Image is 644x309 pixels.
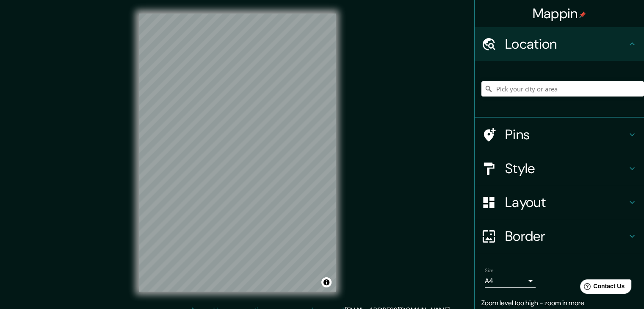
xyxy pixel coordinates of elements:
button: Toggle attribution [321,277,332,287]
div: Layout [475,185,644,219]
div: Location [475,27,644,61]
p: Zoom level too high - zoom in more [481,298,637,308]
div: A4 [485,274,536,288]
img: pin-icon.png [579,11,586,18]
div: Border [475,219,644,253]
h4: Mappin [533,5,586,22]
h4: Layout [505,194,627,211]
h4: Pins [505,126,627,143]
h4: Border [505,228,627,245]
canvas: Map [139,14,336,292]
label: Size [485,267,494,274]
h4: Style [505,160,627,177]
iframe: Help widget launcher [569,276,635,300]
div: Pins [475,118,644,152]
input: Pick your city or area [481,81,644,97]
h4: Location [505,36,627,52]
div: Style [475,152,644,185]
